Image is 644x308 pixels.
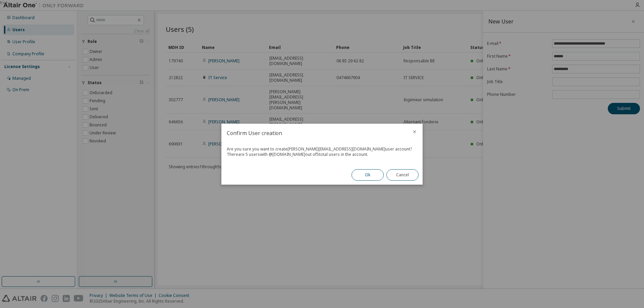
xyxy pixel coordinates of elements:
h2: Confirm User creation [221,124,407,142]
button: Ok [352,169,384,181]
div: There are 5 users with @ [DOMAIN_NAME] out of 5 total users in the account. [227,152,417,157]
button: Cancel [386,169,419,181]
div: Are you sure you want to create [PERSON_NAME][EMAIL_ADDRESS][DOMAIN_NAME] user account? [227,146,417,152]
button: close [412,129,417,134]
